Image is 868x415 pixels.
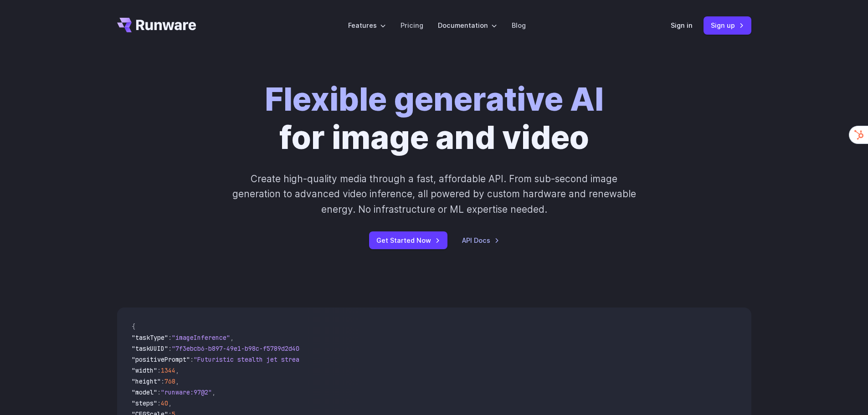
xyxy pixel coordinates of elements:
span: , [212,388,216,396]
span: "height" [132,377,161,385]
a: Go to / [117,18,196,32]
span: "model" [132,388,157,396]
span: "width" [132,366,157,374]
span: , [175,366,179,374]
a: Sign up [704,16,751,34]
span: 40 [161,399,168,407]
span: "Futuristic stealth jet streaking through a neon-lit cityscape with glowing purple exhaust" [194,355,525,364]
span: , [168,399,172,407]
a: API Docs [462,235,499,246]
span: , [175,377,179,385]
span: "steps" [132,399,157,407]
span: "imageInference" [172,333,230,342]
strong: Flexible generative AI [265,80,604,118]
a: Blog [512,20,526,31]
span: { [132,323,135,331]
span: "positivePrompt" [132,355,190,364]
a: Sign in [671,20,693,31]
span: "7f3ebcb6-b897-49e1-b98c-f5789d2d40d7" [172,344,310,353]
span: : [157,399,161,407]
span: : [190,355,194,364]
span: : [168,344,172,353]
span: 1344 [161,366,175,374]
a: Pricing [401,20,423,31]
label: Features [348,20,386,31]
span: , [230,333,234,342]
a: Get Started Now [369,231,447,249]
span: "taskUUID" [132,344,168,353]
span: "runware:97@2" [161,388,212,396]
span: "taskType" [132,333,168,342]
label: Documentation [438,20,497,31]
span: : [168,333,172,342]
p: Create high-quality media through a fast, affordable API. From sub-second image generation to adv... [231,171,637,217]
span: : [157,388,161,396]
h1: for image and video [265,80,604,157]
span: : [157,366,161,374]
span: : [161,377,164,385]
span: 768 [164,377,175,385]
